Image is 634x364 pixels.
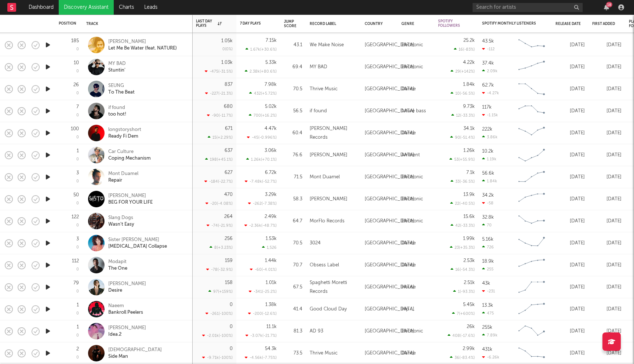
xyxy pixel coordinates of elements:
div: 7.89k [482,333,498,338]
div: 9.73k [463,104,475,109]
div: To The Beat [108,89,135,96]
div: Electronic [401,63,423,72]
div: SEUNG [108,83,135,89]
div: 58.3 [284,195,302,204]
div: MorFlo Records [310,217,345,226]
div: [DATE] [592,239,622,248]
div: -3.07k ( -21.7 % ) [245,333,277,338]
div: 0 [230,302,233,307]
div: 11.1k [266,324,277,329]
div: 26 [73,83,79,87]
a: ModapitThe One [108,259,127,272]
div: Dance [401,129,416,138]
div: [DATE] [555,173,585,182]
div: 1.67k ( +30.6 % ) [245,47,277,52]
div: 8 ( +3.23 % ) [209,245,233,250]
div: 100 [71,127,79,131]
div: 25.2k [463,38,475,43]
div: 1.19k [482,157,496,161]
div: [PERSON_NAME] Records [310,124,357,142]
div: 2.53k [463,258,475,263]
div: [PERSON_NAME] [108,39,177,45]
a: longstoryshortReady Fi Dem [108,127,141,140]
div: 10 ( -56.5 % ) [451,91,475,96]
div: Electronic [401,217,423,226]
div: 255 [482,267,493,272]
div: 56.6k [482,171,494,176]
div: -231 [482,289,495,294]
a: Car CultureCoping Mechanism [108,149,151,162]
div: 42 ( -33.3 % ) [451,223,475,228]
button: 18 [604,4,609,10]
div: [GEOGRAPHIC_DATA] [365,63,414,72]
div: future bass [401,107,426,116]
svg: Chart title [515,234,548,252]
div: 29 ( +142 % ) [451,69,475,74]
div: 79 [73,281,79,285]
div: Electronic [401,41,423,50]
div: First Added [592,22,618,26]
div: 43.1 [284,41,302,50]
div: 7.15k [266,38,277,43]
svg: Chart title [515,168,548,186]
div: 1.84k [482,179,497,183]
div: Idea.2 [108,331,146,338]
div: 1.03k [221,60,233,65]
div: 0 [76,290,79,294]
div: 64.7 [284,217,302,226]
div: [DATE] [592,305,622,314]
div: if found [310,107,327,116]
div: -2.01k ( -100 % ) [202,333,233,338]
div: -341 ( -25.2 % ) [249,289,277,294]
div: 37.4k [482,61,494,66]
div: 0 [76,245,79,250]
div: 12 ( -33.3 % ) [451,113,475,118]
div: 122 [72,215,79,219]
div: 2.51k [464,280,475,285]
div: [DATE] [592,195,622,204]
div: [PERSON_NAME] [310,195,347,204]
div: [DATE] [555,327,585,336]
div: 43k [482,281,490,286]
div: 53 ( +55.9 % ) [449,157,475,162]
div: 158 [225,280,233,285]
div: Electronic [401,173,423,182]
div: MY BAD [310,63,327,72]
div: [GEOGRAPHIC_DATA] [365,41,414,50]
a: [PERSON_NAME]Let Me Be Water (feat. NATURE) [108,39,177,52]
div: 5.33k [265,60,277,65]
div: 18 [606,2,612,7]
div: [GEOGRAPHIC_DATA] [365,305,414,314]
div: 70.5 [284,85,302,94]
div: 70 [482,223,492,227]
div: 0 [76,312,79,316]
input: Search for artists [473,3,583,12]
div: 5.45k [463,302,475,307]
div: 1 ( -93.3 % ) [453,289,475,294]
div: 0 [76,47,79,51]
svg: Chart title [515,322,548,341]
div: 22 ( -40.5 % ) [450,201,475,206]
div: 470 [224,192,233,197]
svg: Chart title [515,256,548,274]
div: 432 ( +5.72 % ) [249,91,277,96]
div: 34.1k [463,126,475,131]
div: 3.06k [265,148,277,153]
div: Spotify Followers [438,19,464,28]
div: 627 [225,170,233,175]
div: Obsess Label [310,261,339,270]
div: [GEOGRAPHIC_DATA] [365,283,414,292]
a: [PERSON_NAME]Desire [108,281,146,294]
div: too hot! [108,111,126,118]
div: 90 ( -51.4 % ) [450,135,475,140]
div: The One [108,265,127,272]
div: 1 [77,325,79,330]
div: -7.48k ( -52.7 % ) [245,179,277,184]
svg: Chart title [515,212,548,230]
div: 5.02k [265,104,277,109]
a: Sister [PERSON_NAME][MEDICAL_DATA] Collapse [108,237,167,250]
svg: Chart title [515,344,548,363]
div: [DATE] [555,261,585,270]
div: 32.8k [482,215,494,220]
svg: Chart title [515,300,548,318]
